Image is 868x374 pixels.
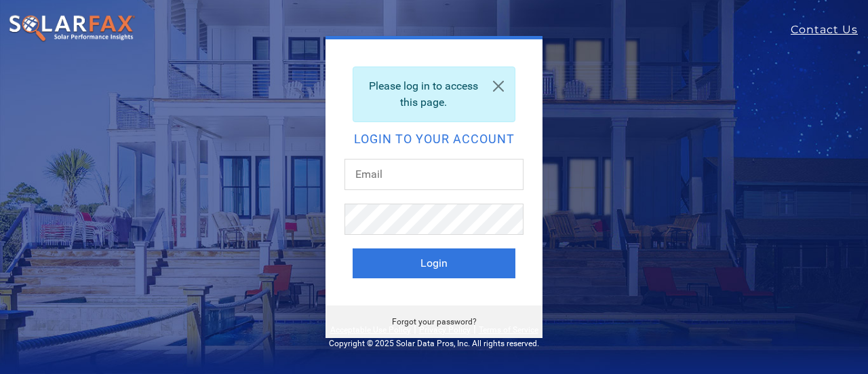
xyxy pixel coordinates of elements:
[353,248,515,278] button: Login
[482,67,515,105] a: Close
[791,22,868,38] a: Contact Us
[419,325,471,335] a: Privacy Policy
[344,159,524,190] input: Email
[473,322,476,335] span: |
[330,325,411,335] a: Acceptable Use Policy
[414,322,416,335] span: |
[353,67,515,122] div: Please log in to access this page.
[392,317,477,326] a: Forgot your password?
[479,325,538,335] a: Terms of Service
[8,14,136,43] img: SolarFax
[353,133,515,145] h2: Login to your account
